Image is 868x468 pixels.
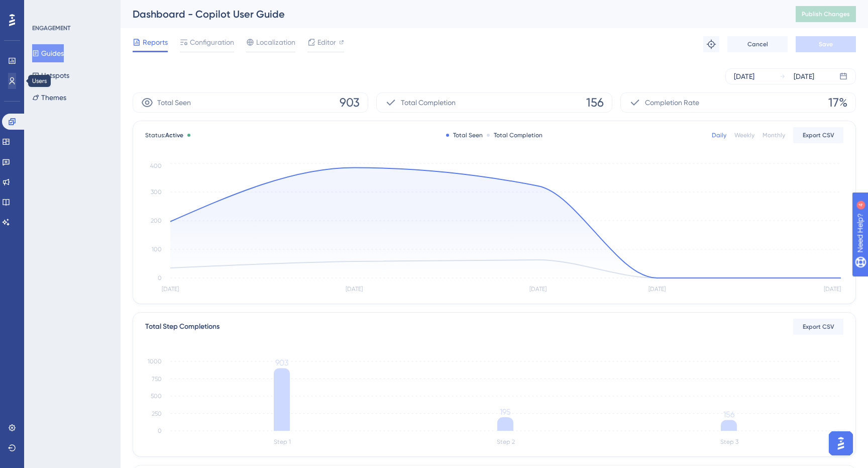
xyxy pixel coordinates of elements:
[152,246,162,253] tspan: 100
[529,286,547,293] tspan: [DATE]
[165,132,183,139] span: Active
[734,70,754,82] div: [DATE]
[802,10,850,18] span: Publish Changes
[152,410,162,417] tspan: 250
[796,6,856,22] button: Publish Changes
[763,131,785,139] div: Monthly
[586,95,604,111] span: 156
[819,40,833,48] span: Save
[796,36,856,52] button: Save
[152,376,162,383] tspan: 750
[70,5,73,13] div: 4
[317,36,336,48] span: Editor
[145,131,183,139] span: Status:
[500,407,511,417] tspan: 195
[793,319,843,335] button: Export CSV
[32,88,66,107] button: Themes
[645,97,699,109] span: Completion Rate
[346,286,363,293] tspan: [DATE]
[826,428,856,458] iframe: UserGuiding AI Assistant Launcher
[158,274,162,282] tspan: 0
[401,97,456,109] span: Total Completion
[720,438,738,445] tspan: Step 3
[32,44,64,62] button: Guides
[734,131,754,139] div: Weekly
[828,95,847,111] span: 17%
[446,131,483,139] div: Total Seen
[824,286,841,293] tspan: [DATE]
[151,393,162,400] tspan: 500
[190,36,234,48] span: Configuration
[162,286,179,293] tspan: [DATE]
[274,438,291,445] tspan: Step 1
[32,24,70,32] div: ENGAGEMENT
[148,358,162,365] tspan: 1000
[793,127,843,143] button: Export CSV
[32,66,69,84] button: Hotspots
[24,3,63,15] span: Need Help?
[803,323,834,331] span: Export CSV
[803,131,834,139] span: Export CSV
[794,70,814,82] div: [DATE]
[497,438,515,445] tspan: Step 2
[158,427,162,434] tspan: 0
[157,97,191,109] span: Total Seen
[487,131,542,139] div: Total Completion
[256,36,295,48] span: Localization
[727,36,788,52] button: Cancel
[747,40,768,48] span: Cancel
[150,162,162,169] tspan: 400
[145,321,220,333] div: Total Step Completions
[143,36,168,48] span: Reports
[133,7,771,21] div: Dashboard - Copilot User Guide
[275,358,288,367] tspan: 903
[648,286,666,293] tspan: [DATE]
[723,410,734,419] tspan: 156
[340,95,360,111] span: 903
[151,217,162,224] tspan: 200
[151,189,162,196] tspan: 300
[712,131,726,139] div: Daily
